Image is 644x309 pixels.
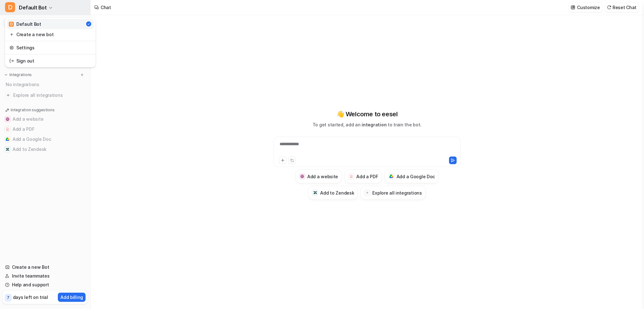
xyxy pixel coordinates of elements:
[9,22,14,27] span: D
[7,56,94,66] a: Sign out
[19,3,47,12] span: Default Bot
[5,2,15,12] span: D
[9,21,41,27] div: Default Bot
[7,42,94,53] a: Settings
[9,44,14,51] img: reset
[9,31,14,38] img: reset
[9,58,14,64] img: reset
[7,29,94,40] a: Create a new bot
[5,18,96,67] div: DDefault Bot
